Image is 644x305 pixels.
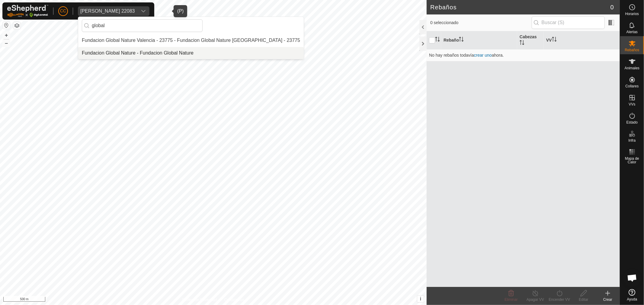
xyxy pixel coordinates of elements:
p-sorticon: Activar para ordenar [520,41,524,46]
span: Eliminar [505,297,517,302]
th: Rebaño [441,31,517,49]
div: Fundacion Global Nature - Fundacion Global Nature [82,49,194,57]
div: Apagar VV [523,297,547,302]
span: Rebaños [625,48,639,52]
span: Animales [625,66,639,70]
a: Contáctenos [224,297,245,303]
th: VV [544,31,620,49]
li: Fundacion Global Nature Valencia - 23775 [78,34,304,46]
button: i [417,296,424,302]
a: Ayuda [620,287,644,303]
span: Ayuda [627,297,637,301]
th: Cabezas [517,31,544,49]
span: 0 [610,3,614,12]
div: dropdown trigger [137,6,149,16]
li: Fundacion Global Nature [78,47,304,59]
input: Buscar (S) [532,16,605,29]
div: Editar [572,297,596,302]
button: – [3,39,10,47]
span: Jose Antonio Zuniga Montero 22083 [78,6,137,16]
div: Encender VV [547,297,572,302]
span: Horarios [625,12,639,16]
div: [PERSON_NAME] 22083 [80,9,135,14]
button: Restablecer Mapa [3,22,10,29]
span: Estado [626,121,638,124]
span: CC [60,8,66,14]
td: No hay rebaños todavía ahora. [427,49,620,61]
a: Política de Privacidad [182,297,217,303]
div: Chat abierto [623,269,641,287]
p-sorticon: Activar para ordenar [435,38,440,42]
span: Alertas [626,30,638,34]
span: i [420,296,421,301]
input: Buscar por región, país, empresa o propiedad [82,19,203,32]
span: VVs [629,102,635,106]
p-sorticon: Activar para ordenar [552,38,557,42]
button: + [3,32,10,39]
p-sorticon: Activar para ordenar [459,38,464,42]
h2: Rebaños [430,4,610,11]
div: Fundacion Global Nature Valencia - 23775 - Fundacion Global Nature [GEOGRAPHIC_DATA] - 23775 [82,37,300,44]
span: Collares [625,84,639,88]
div: Crear [596,297,620,302]
span: Infra [628,139,636,142]
ul: Option List [78,34,304,59]
img: Logo Gallagher [7,5,48,17]
span: 0 seleccionado [430,20,532,26]
span: Mapa de Calor [622,157,642,164]
button: Capas del Mapa [13,22,21,29]
a: crear uno [474,53,492,58]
